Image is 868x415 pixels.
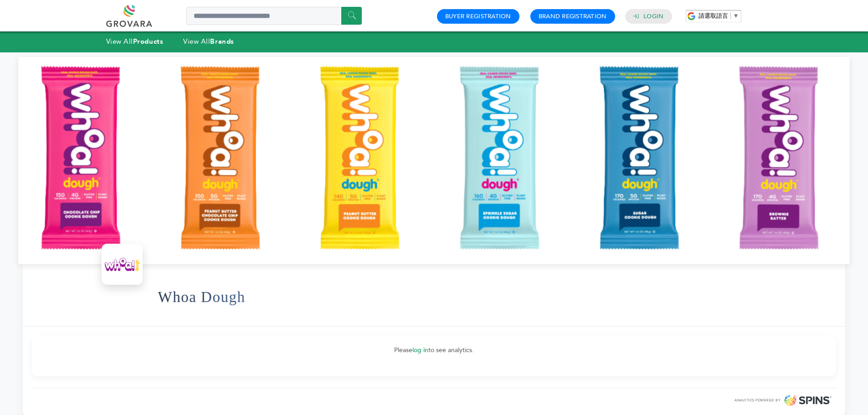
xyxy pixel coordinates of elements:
strong: Brands [210,37,234,46]
h1: Whoa Dough [158,275,246,319]
span: 請選取語言 [699,12,728,19]
a: View AllBrands [183,37,234,46]
a: Brand Registration [539,12,607,20]
img: SPINS [784,395,832,406]
a: 請選取語言​ [699,12,739,19]
input: Search a product or brand... [186,7,362,25]
span: ▼ [733,12,739,19]
a: Login [643,12,663,20]
p: Please to see analytics. [41,345,827,356]
strong: Products [133,37,163,46]
span: ANALYTICS POWERED BY [734,398,781,403]
a: View AllProducts [106,37,164,46]
img: Whoa Dough Logo [104,246,140,282]
span: ​ [730,12,731,19]
a: Buyer Registration [445,12,511,20]
a: log in [412,346,428,354]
